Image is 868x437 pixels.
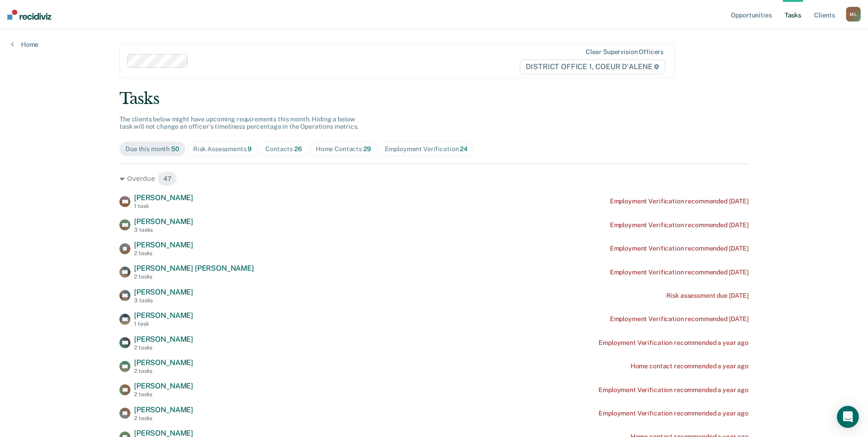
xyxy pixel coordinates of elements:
[134,250,193,257] div: 2 tasks
[134,405,193,414] span: [PERSON_NAME]
[265,145,302,153] div: Contacts
[598,386,749,394] div: Employment Verification recommended a year ago
[385,145,468,153] div: Employment Verification
[134,311,193,320] span: [PERSON_NAME]
[125,145,179,153] div: Due this month
[119,171,749,186] div: Overdue 47
[134,415,193,421] div: 2 tasks
[248,145,252,153] span: 9
[7,10,51,20] img: Recidiviz
[134,273,254,280] div: 2 tasks
[171,145,179,153] span: 50
[134,227,193,233] div: 3 tasks
[846,7,861,22] div: M L
[666,292,749,300] div: Risk assessment due [DATE]
[610,245,749,252] div: Employment Verification recommended [DATE]
[134,391,193,398] div: 2 tasks
[846,7,861,22] button: ML
[134,217,193,226] span: [PERSON_NAME]
[598,339,749,347] div: Employment Verification recommended a year ago
[610,221,749,229] div: Employment Verification recommended [DATE]
[119,115,359,131] span: The clients below might have upcoming requirements this month. Hiding a below task will not chang...
[598,410,749,417] div: Employment Verification recommended a year ago
[11,40,38,49] a: Home
[134,297,193,304] div: 3 tasks
[134,344,193,351] div: 2 tasks
[610,268,749,276] div: Employment Verification recommended [DATE]
[363,145,371,153] span: 29
[134,382,193,390] span: [PERSON_NAME]
[134,358,193,367] span: [PERSON_NAME]
[316,145,371,153] div: Home Contacts
[157,171,178,186] span: 47
[134,264,254,273] span: [PERSON_NAME] [PERSON_NAME]
[631,362,749,370] div: Home contact recommended a year ago
[134,193,193,202] span: [PERSON_NAME]
[134,321,193,327] div: 1 task
[119,89,749,108] div: Tasks
[193,145,252,153] div: Risk Assessments
[610,197,749,205] div: Employment Verification recommended [DATE]
[586,48,663,56] div: Clear supervision officers
[134,240,193,249] span: [PERSON_NAME]
[610,315,749,323] div: Employment Verification recommended [DATE]
[134,335,193,344] span: [PERSON_NAME]
[134,203,193,209] div: 1 task
[460,145,468,153] span: 24
[520,60,665,74] span: DISTRICT OFFICE 1, COEUR D'ALENE
[134,288,193,296] span: [PERSON_NAME]
[134,368,193,374] div: 2 tasks
[837,406,859,428] div: Open Intercom Messenger
[294,145,302,153] span: 26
